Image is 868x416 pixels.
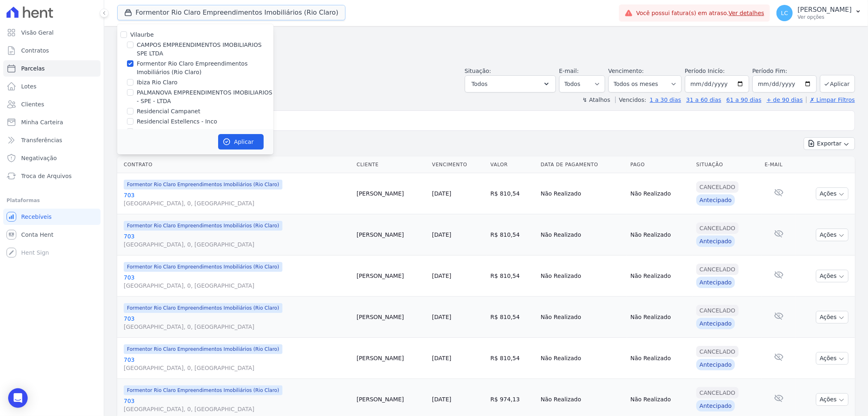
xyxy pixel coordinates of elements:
a: 703[GEOGRAPHIC_DATA], 0, [GEOGRAPHIC_DATA] [124,356,350,372]
span: Troca de Arquivos [21,172,72,180]
td: Não Realizado [627,338,693,379]
label: Residencial Estellencs - LBA [137,128,216,136]
div: Open Intercom Messenger [8,388,28,408]
span: Transferências [21,136,62,144]
td: [PERSON_NAME] [353,173,429,214]
a: Recebíveis [3,209,101,225]
span: [GEOGRAPHIC_DATA], 0, [GEOGRAPHIC_DATA] [124,199,350,207]
div: Cancelado [696,181,739,193]
input: Buscar por nome do lote ou do cliente [132,112,851,129]
div: Cancelado [696,387,739,398]
td: R$ 810,54 [487,214,537,255]
span: [GEOGRAPHIC_DATA], 0, [GEOGRAPHIC_DATA] [124,240,350,249]
div: Cancelado [696,305,739,316]
span: LC [781,10,788,16]
a: Troca de Arquivos [3,168,101,184]
div: Cancelado [696,222,739,234]
button: Ações [816,352,848,365]
a: 703[GEOGRAPHIC_DATA], 0, [GEOGRAPHIC_DATA] [124,315,350,331]
a: + de 90 dias [767,97,803,103]
a: [DATE] [432,273,451,279]
span: [GEOGRAPHIC_DATA], 0, [GEOGRAPHIC_DATA] [124,405,350,413]
label: ↯ Atalhos [582,97,610,103]
div: Antecipado [696,359,735,370]
span: Você possui fatura(s) em atraso. [636,9,764,18]
td: Não Realizado [627,173,693,214]
span: Formentor Rio Claro Empreendimentos Imobiliários (Rio Claro) [124,344,282,354]
div: Antecipado [696,194,735,206]
div: Plataformas [7,196,97,205]
span: Recebíveis [21,213,52,221]
span: Lotes [21,82,37,90]
a: [DATE] [432,231,451,238]
span: Minha Carteira [21,118,63,126]
a: [DATE] [432,190,451,197]
h2: Parcelas [117,33,855,47]
td: [PERSON_NAME] [353,297,429,338]
th: Data de Pagamento [538,156,627,173]
a: Contratos [3,42,101,59]
label: Vilaurbe [130,31,154,38]
span: Todos [472,79,488,89]
span: [GEOGRAPHIC_DATA], 0, [GEOGRAPHIC_DATA] [124,323,350,331]
button: Aplicar [218,134,264,150]
label: Residencial Estellencs - Inco [137,117,217,126]
label: CAMPOS EMPREENDIMENTOS IMOBILIARIOS SPE LTDA [137,41,273,58]
td: R$ 810,54 [487,338,537,379]
label: Residencial Campanet [137,107,200,116]
th: E-mail [761,156,796,173]
td: Não Realizado [627,214,693,255]
label: Situação: [465,68,491,74]
span: Parcelas [21,64,45,73]
span: Formentor Rio Claro Empreendimentos Imobiliários (Rio Claro) [124,262,282,272]
button: Ações [816,229,848,241]
div: Antecipado [696,318,735,329]
span: Formentor Rio Claro Empreendimentos Imobiliários (Rio Claro) [124,303,282,313]
button: Formentor Rio Claro Empreendimentos Imobiliários (Rio Claro) [117,5,345,20]
a: Transferências [3,132,101,148]
button: Aplicar [820,75,855,92]
p: Ver opções [798,14,852,20]
label: E-mail: [559,68,579,74]
a: 703[GEOGRAPHIC_DATA], 0, [GEOGRAPHIC_DATA] [124,232,350,249]
a: 703[GEOGRAPHIC_DATA], 0, [GEOGRAPHIC_DATA] [124,191,350,207]
a: Ver detalhes [729,10,765,16]
a: 31 a 60 dias [686,97,721,103]
p: [PERSON_NAME] [798,6,852,14]
button: Ações [816,393,848,406]
label: Ibiza Rio Claro [137,78,177,87]
label: Período Inicío: [685,68,725,74]
div: Cancelado [696,264,739,275]
span: Clientes [21,100,44,108]
th: Vencimento [429,156,488,173]
a: [DATE] [432,396,451,403]
td: R$ 810,54 [487,255,537,297]
button: LC [PERSON_NAME] Ver opções [770,2,868,24]
th: Situação [693,156,761,173]
label: Período Fim: [752,67,817,75]
span: Visão Geral [21,29,54,37]
a: 1 a 30 dias [650,97,681,103]
td: [PERSON_NAME] [353,214,429,255]
div: Antecipado [696,277,735,288]
td: Não Realizado [538,173,627,214]
td: Não Realizado [538,255,627,297]
td: Não Realizado [627,255,693,297]
a: Clientes [3,96,101,112]
a: [DATE] [432,355,451,361]
td: R$ 810,54 [487,297,537,338]
div: Antecipado [696,236,735,247]
td: [PERSON_NAME] [353,338,429,379]
div: Cancelado [696,346,739,357]
span: Formentor Rio Claro Empreendimentos Imobiliários (Rio Claro) [124,221,282,231]
button: Ações [816,311,848,324]
a: Parcelas [3,60,101,77]
div: Antecipado [696,400,735,412]
a: 703[GEOGRAPHIC_DATA], 0, [GEOGRAPHIC_DATA] [124,273,350,290]
a: 703[GEOGRAPHIC_DATA], 0, [GEOGRAPHIC_DATA] [124,397,350,413]
label: Vencidos: [615,97,646,103]
a: Negativação [3,150,101,166]
td: Não Realizado [538,214,627,255]
a: Lotes [3,78,101,95]
span: Formentor Rio Claro Empreendimentos Imobiliários (Rio Claro) [124,180,282,189]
